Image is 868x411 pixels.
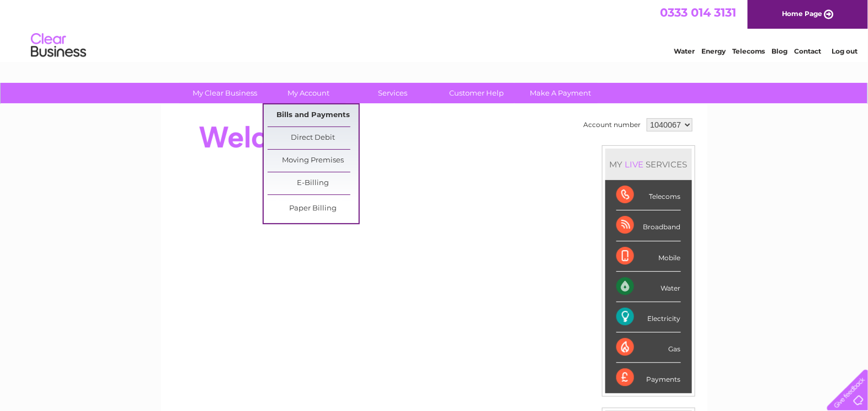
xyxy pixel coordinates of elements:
a: Blog [772,47,788,55]
a: Bills and Payments [268,104,359,127]
a: Energy [701,47,726,55]
a: E-Billing [268,172,359,194]
div: Mobile [616,241,681,272]
div: LIVE [623,159,646,170]
a: 0333 014 3131 [660,6,736,19]
td: Account number [581,115,644,134]
a: Services [347,83,438,103]
a: Direct Debit [268,127,359,149]
a: Water [674,47,695,55]
a: Contact [795,47,822,55]
div: Clear Business is a trading name of Verastar Limited (registered in [GEOGRAPHIC_DATA] No. 3667643... [174,6,695,54]
a: Paper Billing [268,198,359,220]
img: logo.png [30,29,87,62]
a: Log out [832,47,858,55]
a: My Account [263,83,354,103]
div: Broadband [616,210,681,241]
div: Telecoms [616,180,681,210]
a: Telecoms [732,47,765,55]
a: Moving Premises [268,150,359,172]
div: MY SERVICES [605,149,692,180]
div: Payments [616,363,681,393]
a: Customer Help [431,83,522,103]
div: Water [616,272,681,302]
a: Make A Payment [515,83,606,103]
div: Gas [616,333,681,363]
div: Electricity [616,302,681,333]
a: My Clear Business [179,83,270,103]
